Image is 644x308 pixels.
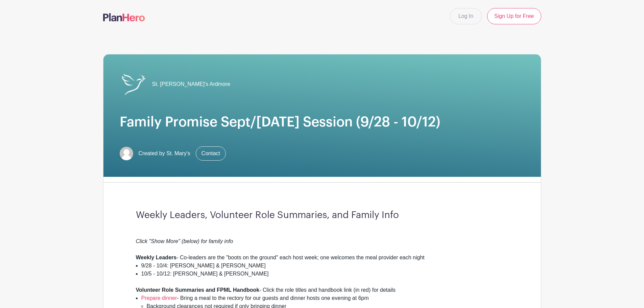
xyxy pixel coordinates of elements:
[141,270,508,278] li: 10/5 - 10/12: [PERSON_NAME] & [PERSON_NAME]
[136,210,508,221] h3: Weekly Leaders, Volunteer Role Summaries, and Family Info
[487,8,541,24] a: Sign Up for Free
[136,287,260,293] strong: Volunteer Role Summaries and FPML Handbook
[152,80,231,88] span: St. [PERSON_NAME]'s Ardmore
[103,13,145,21] img: logo-507f7623f17ff9eddc593b1ce0a138ce2505c220e1c5a4e2b4648c50719b7d32.svg
[120,71,147,98] img: St_Marys_Logo_White.png
[136,254,508,262] div: - Co-leaders are the "boots on the ground" each host week; one welcomes the meal provider each night
[136,286,508,294] div: - Click the role titles and handbook link (in red) for details
[136,255,177,260] strong: Weekly Leaders
[450,8,482,24] a: Log In
[120,114,525,130] h1: Family Promise Sept/[DATE] Session (9/28 - 10/12)
[141,295,177,301] a: Prepare dinner
[136,238,233,244] em: Click "Show More" (below) for family info
[139,149,190,158] span: Created by St. Mary's
[141,262,508,270] li: 9/28 - 10/4: [PERSON_NAME] & [PERSON_NAME]
[196,146,226,161] a: Contact
[120,147,133,160] img: default-ce2991bfa6775e67f084385cd625a349d9dcbb7a52a09fb2fda1e96e2d18dcdb.png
